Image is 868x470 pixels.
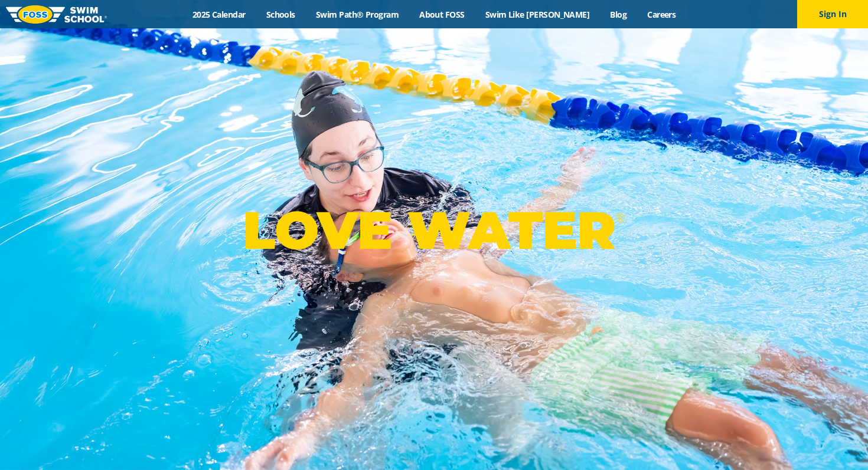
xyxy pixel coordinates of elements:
[475,9,600,20] a: Swim Like [PERSON_NAME]
[409,9,475,20] a: About FOSS
[6,5,107,24] img: FOSS Swim School Logo
[305,9,409,20] a: Swim Path® Program
[637,9,686,20] a: Careers
[600,9,637,20] a: Blog
[256,9,305,20] a: Schools
[243,199,625,262] p: LOVE WATER
[182,9,256,20] a: 2025 Calendar
[615,211,625,225] sup: ®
